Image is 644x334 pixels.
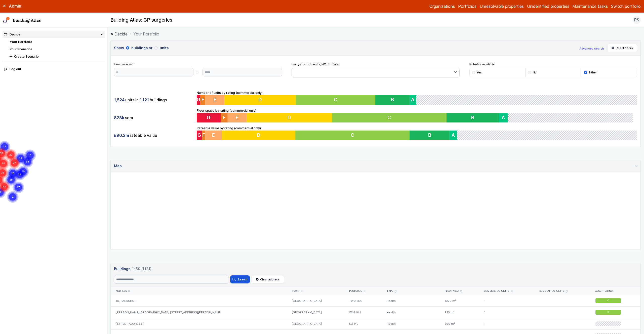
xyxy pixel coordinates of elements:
[474,114,477,120] span: B
[572,3,608,9] a: Maintenance tasks
[222,131,295,140] button: D
[228,113,247,122] button: E
[205,131,222,140] button: E
[223,114,226,120] span: F
[511,114,517,120] span: A+
[344,295,382,306] div: TW9 2RG
[114,266,637,272] h3: Buildings
[197,132,201,138] span: G
[608,311,609,314] span: C
[114,62,282,76] div: Floor area, m²
[236,114,239,120] span: E
[132,266,151,272] span: 1-50 (1121)
[202,132,205,138] span: F
[224,95,296,105] button: D
[202,131,206,140] button: F
[333,113,449,122] button: C
[595,289,636,293] div: Asset rating
[197,126,637,140] div: Rateable value by rating (commercial only)
[382,307,440,318] div: Health
[197,108,637,123] div: Floor space by rating (commercial only)
[111,307,640,318] a: [PERSON_NAME][GEOGRAPHIC_DATA] [STREET_ADDRESS][PERSON_NAME][GEOGRAPHIC_DATA]W14 0LJHealth910 m²1C
[10,40,32,44] a: Your Portfolio
[416,95,417,105] button: A+
[387,289,435,293] div: Type
[197,113,221,122] button: G
[382,318,440,330] div: Health
[450,131,457,140] button: A
[114,133,129,138] span: £90.2m
[200,95,206,105] button: F
[114,115,124,120] span: 828k
[111,307,287,318] div: [PERSON_NAME][GEOGRAPHIC_DATA] [STREET_ADDRESS][PERSON_NAME]
[484,289,530,293] div: Commercial units
[197,95,200,105] button: G
[579,47,604,51] button: Advanced search
[207,114,211,120] span: G
[469,62,637,66] span: Retrofits available
[114,97,125,103] span: 1,524
[633,16,641,24] button: PS
[252,275,284,284] button: Clear address
[110,31,128,37] a: Decide
[111,295,287,306] div: 18, PARKSHOT
[445,289,474,293] div: Floor area
[197,97,200,103] span: G
[505,114,508,120] span: A
[214,97,216,103] span: E
[344,318,382,330] div: N3 1YL
[502,113,511,122] button: A
[4,32,20,37] div: Decide
[440,307,479,318] div: 910 m²
[111,318,287,330] div: [STREET_ADDRESS]
[287,307,344,318] div: [GEOGRAPHIC_DATA]
[111,160,640,172] summary: Map
[292,62,460,77] div: Energy use intensity, kWh/m²/year
[247,113,333,122] button: D
[230,275,250,283] button: Search
[458,3,476,9] a: Portfolios
[440,318,479,330] div: 299 m²
[114,113,193,122] div: sqm
[479,318,535,330] div: 1
[511,113,512,122] button: A+
[411,97,415,103] span: A
[457,131,458,140] button: A+
[221,113,228,122] button: F
[202,97,204,103] span: F
[611,3,641,9] button: Switch portfolio
[3,31,105,38] summary: Decide
[8,53,105,60] button: Create Scenario
[457,132,463,138] span: A+
[197,90,637,105] div: Number of units by rating (commercial only)
[197,131,202,140] button: G
[391,97,394,103] span: B
[480,3,524,9] a: Unresolvable properties
[292,289,340,293] div: Town
[527,3,569,9] a: Unidentified properties
[334,97,337,103] span: C
[287,295,344,306] div: [GEOGRAPHIC_DATA]
[258,97,262,103] span: D
[349,289,377,293] div: Postcode
[416,97,422,103] span: A+
[133,31,159,37] span: Your Portfolio
[114,131,193,140] div: rateable value
[351,132,354,138] span: C
[212,132,215,138] span: E
[110,17,172,23] h2: Building Atlas: GP surgeries
[608,299,609,302] span: C
[140,97,149,103] span: 1,121
[410,131,450,140] button: B
[114,68,282,76] form: to
[287,318,344,330] div: [GEOGRAPHIC_DATA]
[10,47,32,51] a: Your Scenarios
[116,289,282,293] div: Address
[344,307,382,318] div: W14 0LJ
[429,3,455,9] a: Organizations
[257,132,260,138] span: D
[114,95,193,105] div: units in buildings
[289,114,292,120] span: D
[111,318,640,330] a: [STREET_ADDRESS][GEOGRAPHIC_DATA]N3 1YLHealth299 m²1
[206,95,225,105] button: E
